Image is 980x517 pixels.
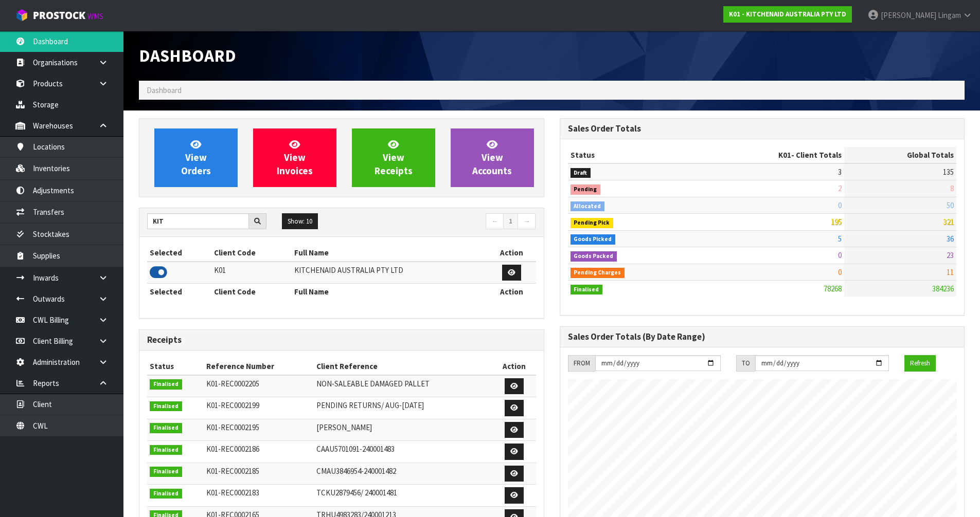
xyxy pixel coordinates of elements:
[950,183,954,193] span: 8
[147,85,182,95] span: Dashboard
[206,400,259,410] span: K01-REC0002199
[881,10,936,20] span: [PERSON_NAME]
[723,6,852,23] a: K01 - KITCHENAID AUSTRALIA PTY LTD
[206,379,259,389] span: K01-REC0002205
[150,379,182,390] span: Finalised
[211,284,292,300] th: Client Code
[571,168,591,178] span: Draft
[375,138,413,177] span: View Receipts
[206,466,259,476] span: K01-REC0002185
[139,45,236,66] span: Dashboard
[568,355,595,372] div: FROM
[571,218,614,228] span: Pending Pick
[571,184,601,195] span: Pending
[316,466,396,476] span: CMAU3846954-240001482
[778,150,791,160] span: K01
[838,267,842,277] span: 0
[571,251,617,262] span: Goods Packed
[947,250,954,260] span: 23
[571,201,605,212] span: Allocated
[486,213,504,230] a: ←
[204,358,314,375] th: Reference Number
[571,268,625,278] span: Pending Charges
[147,213,249,229] input: Search clients
[824,284,842,293] span: 78268
[87,11,103,21] small: WMS
[487,284,536,300] th: Action
[154,128,238,187] a: ViewOrders
[503,213,518,230] a: 1
[696,147,844,163] th: - Client Totals
[518,213,536,230] a: →
[943,167,954,177] span: 135
[831,217,842,227] span: 195
[314,358,493,375] th: Client Reference
[838,234,842,244] span: 5
[277,138,313,177] span: View Invoices
[253,128,336,187] a: ViewInvoices
[844,147,956,163] th: Global Totals
[838,250,842,260] span: 0
[838,167,842,177] span: 3
[736,355,755,372] div: TO
[147,284,211,300] th: Selected
[292,262,487,284] td: KITCHENAID AUSTRALIA PTY LTD
[181,138,211,177] span: View Orders
[729,10,846,19] strong: K01 - KITCHENAID AUSTRALIA PTY LTD
[147,335,536,345] h3: Receipts
[472,138,512,177] span: View Accounts
[947,200,954,210] span: 50
[938,10,961,20] span: Lingam
[292,245,487,261] th: Full Name
[282,213,318,230] button: Show: 10
[316,444,395,454] span: CAAU5701091-240001483
[292,284,487,300] th: Full Name
[211,262,292,284] td: K01
[947,267,954,277] span: 11
[15,9,28,22] img: cube-alt.png
[568,147,697,163] th: Status
[568,332,957,342] h3: Sales Order Totals (By Date Range)
[206,444,259,454] span: K01-REC0002186
[568,124,957,134] h3: Sales Order Totals
[943,217,954,227] span: 321
[316,400,424,410] span: PENDING RETURNS/ AUG-[DATE]
[33,9,85,22] span: ProStock
[352,128,435,187] a: ViewReceipts
[150,467,182,477] span: Finalised
[150,423,182,433] span: Finalised
[904,355,936,372] button: Refresh
[493,358,536,375] th: Action
[838,183,842,193] span: 2
[150,401,182,412] span: Finalised
[206,422,259,432] span: K01-REC0002195
[147,245,211,261] th: Selected
[316,379,430,389] span: NON-SALEABLE DAMAGED PALLET
[451,128,534,187] a: ViewAccounts
[487,245,536,261] th: Action
[932,284,954,293] span: 384236
[571,234,616,245] span: Goods Picked
[947,234,954,244] span: 36
[150,445,182,455] span: Finalised
[571,285,603,295] span: Finalised
[316,422,372,432] span: [PERSON_NAME]
[838,200,842,210] span: 0
[206,488,259,497] span: K01-REC0002183
[211,245,292,261] th: Client Code
[316,488,397,497] span: TCKU2879456/ 240001481
[150,489,182,499] span: Finalised
[147,358,204,375] th: Status
[349,213,536,231] nav: Page navigation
